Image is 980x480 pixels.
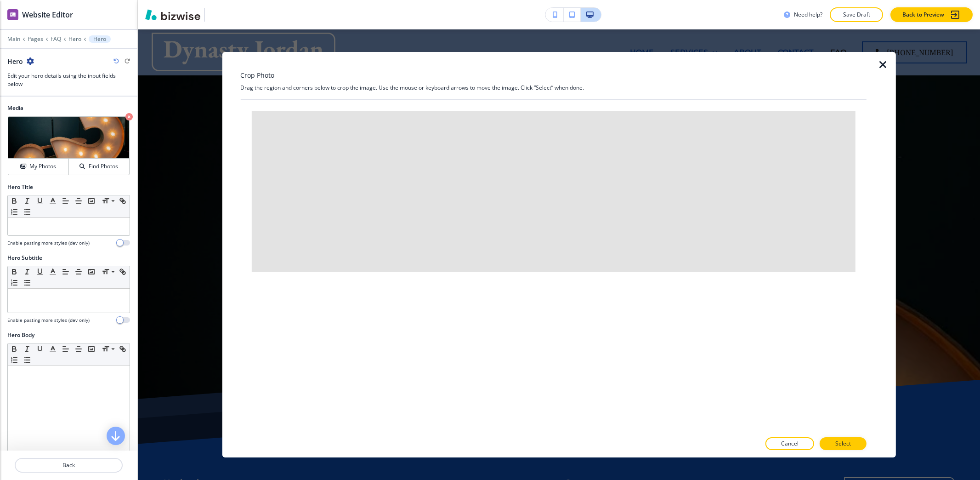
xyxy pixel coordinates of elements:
h2: Hero [7,57,23,66]
h4: Drag the region and corners below to crop the image. Use the mouse or keyboard arrows to move the... [240,84,866,92]
p: Back to Preview [902,11,944,19]
h2: Media [7,104,130,112]
button: Save Draft [830,7,883,22]
div: My PhotosFind Photos [7,116,130,176]
h2: Hero Body [7,331,34,339]
button: Back to Preview [890,7,973,22]
button: Cancel [765,437,814,450]
button: Hero [89,35,111,43]
p: Hero [93,36,106,42]
img: editor icon [7,9,18,20]
h4: Find Photos [89,162,118,171]
button: Pages [28,36,43,42]
p: Select [835,440,851,448]
h3: Edit your hero details using the input fields below [7,72,130,88]
h3: Crop Photo [240,70,274,80]
button: Main [7,36,20,42]
h4: Enable pasting more styles (dev only) [7,317,90,324]
p: Save Draft [842,11,871,19]
button: FAQ [51,36,61,42]
h2: Hero Title [7,183,33,191]
button: Select [820,437,867,450]
img: Bizwise Logo [145,9,200,20]
h3: Need help? [794,11,822,19]
h4: Enable pasting more styles (dev only) [7,240,90,246]
button: Hero [68,36,81,42]
p: Cancel [781,440,799,448]
button: Find Photos [69,159,129,175]
h2: Hero Subtitle [7,254,42,262]
button: Back [15,458,123,473]
h2: Website Editor [22,9,73,20]
img: Your Logo [209,12,233,17]
p: Back [16,461,122,469]
h4: My Photos [29,162,56,171]
button: My Photos [8,159,69,175]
